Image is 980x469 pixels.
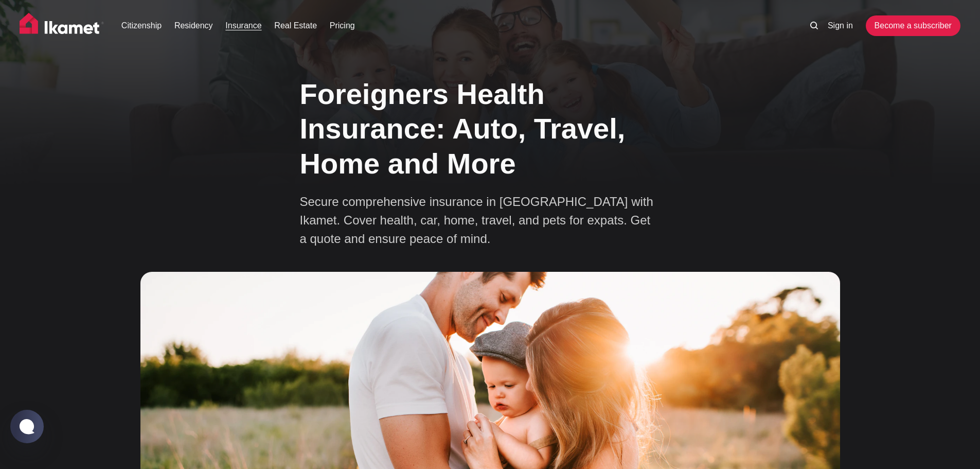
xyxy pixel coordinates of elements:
a: Pricing [330,20,355,32]
h1: Foreigners Health Insurance: Auto, Travel, Home and More [300,77,681,181]
a: Sign in [828,20,853,32]
a: Residency [174,20,213,32]
img: Ikamet home [20,13,104,39]
a: Become a subscriber [866,15,960,36]
a: Citizenship [121,20,162,32]
a: Real Estate [274,20,317,32]
p: Secure comprehensive insurance in [GEOGRAPHIC_DATA] with Ikamet. Cover health, car, home, travel,... [300,193,660,248]
a: Insurance [225,20,261,32]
